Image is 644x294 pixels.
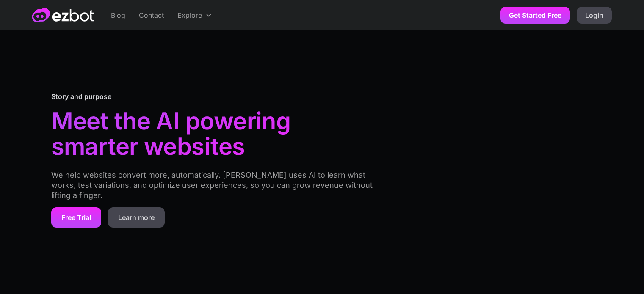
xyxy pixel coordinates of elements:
a: Login [577,7,612,24]
a: Get Started Free [500,7,570,24]
a: home [32,8,94,22]
a: Free Trial [51,207,101,228]
p: We help websites convert more, automatically. [PERSON_NAME] uses AI to learn what works, test var... [51,170,376,201]
a: Learn more [108,207,165,228]
div: Story and purpose [51,91,111,102]
h1: Meet the AI powering smarter websites [51,108,376,163]
div: Explore [177,10,202,20]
